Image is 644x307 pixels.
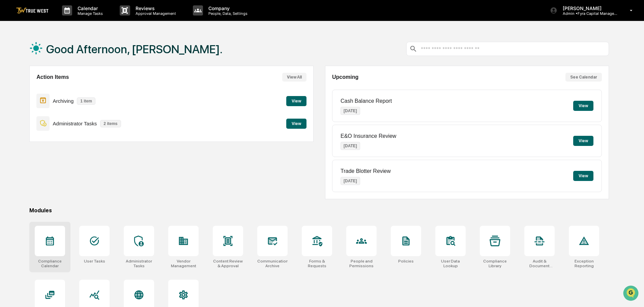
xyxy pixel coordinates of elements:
[105,73,123,82] button: See all
[4,148,45,160] a: 🔎Data Lookup
[573,101,593,111] button: View
[557,11,620,16] p: Admin • Fyra Capital Management
[56,110,58,115] span: •
[7,85,18,96] img: Tammy Steffen
[7,14,123,25] p: How can we help?
[569,259,599,268] div: Exception Reporting
[60,110,74,115] span: [DATE]
[130,11,179,16] p: Approval Management
[435,259,466,268] div: User Data Lookup
[77,97,95,105] p: 1 item
[130,5,179,11] p: Reviews
[341,107,360,115] p: [DATE]
[84,259,105,264] div: User Tasks
[30,58,93,64] div: We're available if you need us!
[341,168,391,174] p: Trade Blotter Review
[524,259,555,268] div: Audit & Document Logs
[13,138,43,145] span: Preclearance
[398,259,414,264] div: Policies
[53,98,74,104] p: Archiving
[56,138,84,145] span: Attestations
[286,120,306,126] a: View
[30,52,111,58] div: Start new chat
[7,52,19,64] img: 1746055101610-c473b297-6a78-478c-a979-82029cc54cd1
[341,98,392,104] p: Cash Balance Report
[203,11,251,16] p: People, Data, Settings
[480,259,510,268] div: Compliance Library
[7,139,12,144] div: 🖐️
[14,52,26,64] img: 8933085812038_c878075ebb4cc5468115_72.jpg
[257,259,288,268] div: Communications Archive
[341,177,360,185] p: [DATE]
[332,74,358,80] h2: Upcoming
[213,259,243,268] div: Content Review & Approval
[573,136,593,146] button: View
[565,73,602,82] button: See Calendar
[282,73,306,82] button: View All
[7,151,12,157] div: 🔎
[286,119,306,129] button: View
[557,5,620,11] p: [PERSON_NAME]
[286,97,306,104] a: View
[168,259,199,268] div: Vendor Management
[67,167,82,172] span: Pylon
[60,92,74,97] span: [DATE]
[341,142,360,150] p: [DATE]
[56,92,58,97] span: •
[13,151,42,157] span: Data Lookup
[124,259,154,268] div: Administrator Tasks
[346,259,377,268] div: People and Permissions
[29,207,609,214] div: Modules
[573,171,593,181] button: View
[100,120,121,127] p: 2 items
[16,7,49,14] img: logo
[46,135,86,147] a: 🗄️Attestations
[49,139,54,144] div: 🗄️
[35,259,65,268] div: Compliance Calendar
[36,74,69,80] h2: Action Items
[46,42,223,56] h1: Good Afternoon, [PERSON_NAME].
[115,54,123,62] button: Start new chat
[302,259,332,268] div: Forms & Requests
[4,135,46,147] a: 🖐️Preclearance
[21,110,55,115] span: [PERSON_NAME]
[72,11,106,16] p: Manage Tasks
[7,103,18,114] img: Tammy Steffen
[48,167,82,172] a: Powered byPylon
[21,92,55,97] span: [PERSON_NAME]
[286,96,306,106] button: View
[622,285,641,303] iframe: Open customer support
[72,5,106,11] p: Calendar
[203,5,251,11] p: Company
[7,75,45,80] div: Past conversations
[341,133,396,139] p: E&O Insurance Review
[53,121,97,126] p: Administrator Tasks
